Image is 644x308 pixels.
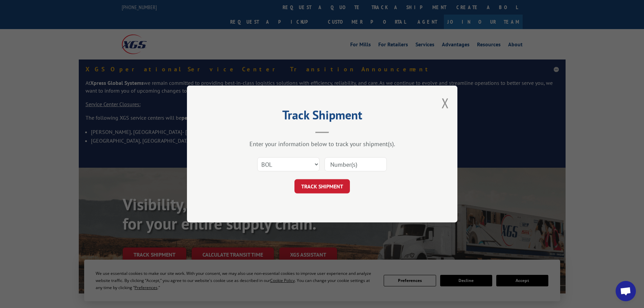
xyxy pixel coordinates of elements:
input: Number(s) [325,157,387,171]
div: Enter your information below to track your shipment(s). [221,140,424,148]
a: Open chat [616,281,636,301]
button: Close modal [442,94,449,112]
h2: Track Shipment [221,110,424,123]
button: TRACK SHIPMENT [294,179,350,193]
